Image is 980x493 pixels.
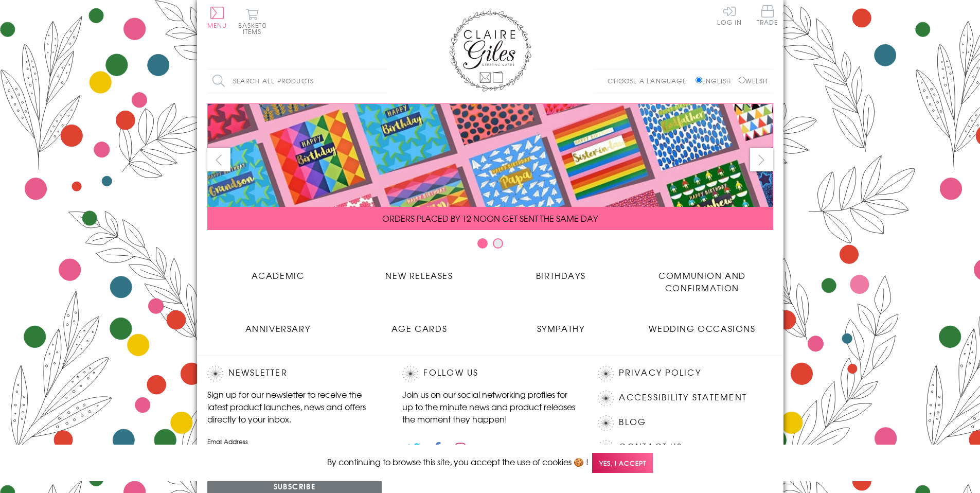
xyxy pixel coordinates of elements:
input: Search all products [207,69,387,93]
a: Communion and Confirmation [632,261,773,294]
a: Sympathy [490,314,632,334]
span: 0 items [243,21,266,36]
a: Accessibility Statement [619,391,747,404]
button: Carousel Page 2 [493,238,503,249]
a: Contact Us [619,440,682,454]
a: Birthdays [490,261,632,281]
a: Log In [717,5,742,25]
span: Age Cards [391,322,447,334]
a: Anniversary [207,314,349,334]
span: Menu [207,21,227,30]
div: Carousel Pagination [207,238,773,254]
span: New Releases [385,269,453,281]
span: Yes, I accept [592,453,653,473]
input: Search [377,69,387,93]
a: Academic [207,261,349,281]
button: prev [207,148,230,171]
span: Academic [252,269,305,281]
input: Welsh [739,77,745,83]
input: English [696,77,702,83]
a: Blog [619,415,646,429]
p: Choose a language: [608,76,693,85]
h2: Newsletter [207,366,382,381]
span: Wedding Occasions [649,322,755,334]
span: Anniversary [245,322,311,334]
a: Trade [757,5,778,27]
a: Privacy Policy [619,366,701,380]
span: Sympathy [537,322,585,334]
p: Sign up for our newsletter to receive the latest product launches, news and offers directly to yo... [207,388,382,425]
a: Age Cards [349,314,490,334]
span: Communion and Confirmation [658,269,746,294]
span: ORDERS PLACED BY 12 NOON GET SENT THE SAME DAY [382,212,598,224]
button: Basket0 items [238,8,266,34]
h2: Follow Us [402,366,577,381]
a: Wedding Occasions [632,314,773,334]
span: Birthdays [536,269,585,281]
a: New Releases [349,261,490,281]
label: Email Address [207,437,382,446]
label: Welsh [739,76,768,85]
button: Menu [207,7,227,28]
p: Join us on our social networking profiles for up to the minute news and product releases the mome... [402,388,577,425]
img: Claire Giles Greetings Cards [449,10,531,92]
span: Trade [757,5,778,25]
label: English [696,76,736,85]
button: Carousel Page 1 (Current Slide) [477,238,488,249]
button: next [750,148,773,171]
